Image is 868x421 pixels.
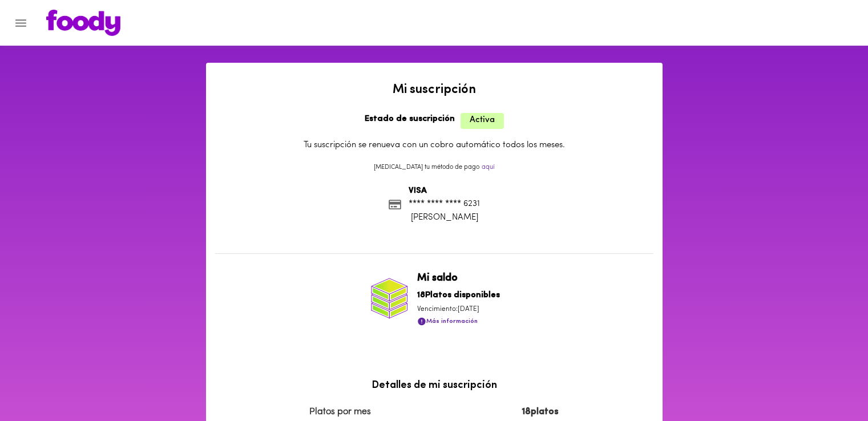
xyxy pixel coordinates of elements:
b: Estado de suscripción [365,115,455,123]
p: [MEDICAL_DATA] tu método de pago [215,163,653,176]
b: 18 platos [522,407,559,416]
img: logo.png [46,10,120,36]
button: Más información [417,314,478,329]
h3: Detalles de mi suscripción [300,380,568,392]
button: Menu [7,9,35,37]
p: Tu suscripción se renueva con un cobro automático todos los meses. [215,139,653,151]
h2: Mi suscripción [215,83,653,97]
p: Platos por mes [309,406,473,419]
b: VISA [409,187,427,195]
span: Activa [461,113,504,128]
p: [PERSON_NAME] [409,212,480,224]
p: Vencimiento: [DATE] [417,305,500,314]
b: 18 Platos disponibles [417,291,500,299]
b: Mi saldo [417,273,458,284]
p: aquí [482,163,495,172]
